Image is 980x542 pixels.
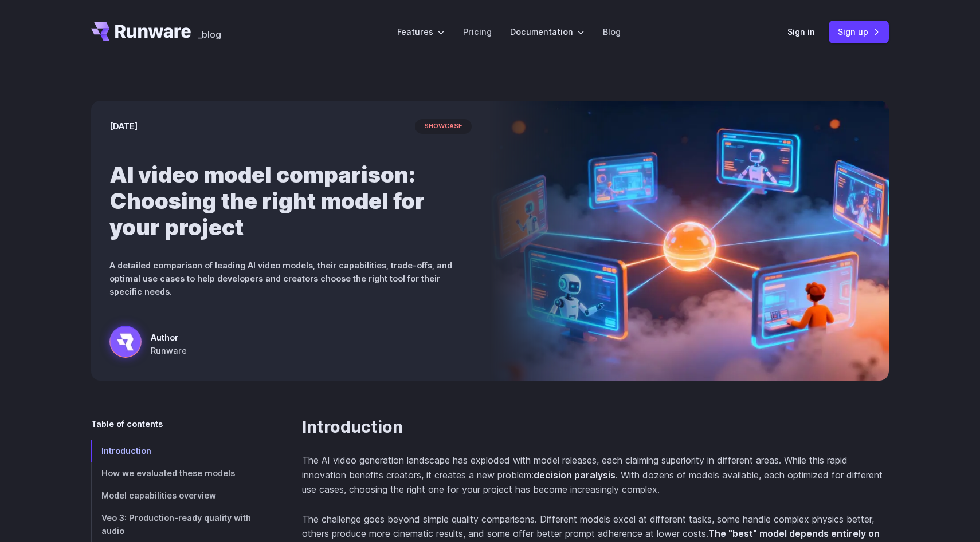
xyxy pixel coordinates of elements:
[397,25,445,38] label: Features
[91,462,265,484] a: How we evaluated these models
[302,453,889,497] p: The AI video generation landscape has exploded with model releases, each claiming superiority in ...
[109,259,472,298] p: A detailed comparison of leading AI video models, their capabilities, trade-offs, and optimal use...
[101,446,151,456] span: Introduction
[463,25,492,38] a: Pricing
[490,101,889,381] img: Futuristic network of glowing screens showing robots and a person connected to a central digital ...
[91,417,163,430] span: Table of contents
[91,484,265,507] a: Model capabilities overview
[109,161,472,240] h1: AI video model comparison: Choosing the right model for your project
[109,120,138,133] time: [DATE]
[101,513,251,536] span: Veo 3: Production-ready quality with audio
[101,490,216,500] span: Model capabilities overview
[151,331,187,344] span: Author
[91,507,265,542] a: Veo 3: Production-ready quality with audio
[91,440,265,462] a: Introduction
[302,417,403,437] a: Introduction
[91,22,191,41] a: Go to /
[534,469,616,481] strong: decision paralysis
[510,25,585,38] label: Documentation
[198,22,221,41] a: _blog
[101,468,235,478] span: How we evaluated these models
[151,344,187,357] span: Runware
[415,119,472,134] span: showcase
[198,30,221,39] span: _blog
[109,326,187,362] a: Futuristic network of glowing screens showing robots and a person connected to a central digital ...
[787,25,815,38] a: Sign in
[829,21,889,43] a: Sign up
[603,25,621,38] a: Blog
